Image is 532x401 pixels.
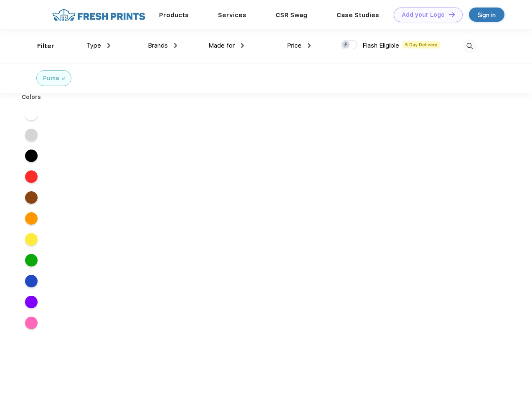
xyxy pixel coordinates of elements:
[62,77,65,80] img: filter_cancel.svg
[159,11,189,19] a: Products
[50,8,148,22] img: fo%20logo%202.webp
[469,8,504,22] a: Sign in
[287,42,301,49] span: Price
[107,43,110,48] img: dropdown.png
[15,93,48,102] div: Colors
[37,41,54,51] div: Filter
[174,43,177,48] img: dropdown.png
[362,42,399,49] span: Flash Eligible
[403,41,440,48] span: 5 Day Delivery
[276,11,307,19] a: CSR Swag
[43,74,59,83] div: Puma
[449,12,455,17] img: DT
[308,43,311,48] img: dropdown.png
[241,43,244,48] img: dropdown.png
[148,42,168,49] span: Brands
[86,42,101,49] span: Type
[218,11,246,19] a: Services
[463,39,476,53] img: desktop_search.svg
[478,10,496,20] div: Sign in
[208,42,235,49] span: Made for
[402,11,445,18] div: Add your Logo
